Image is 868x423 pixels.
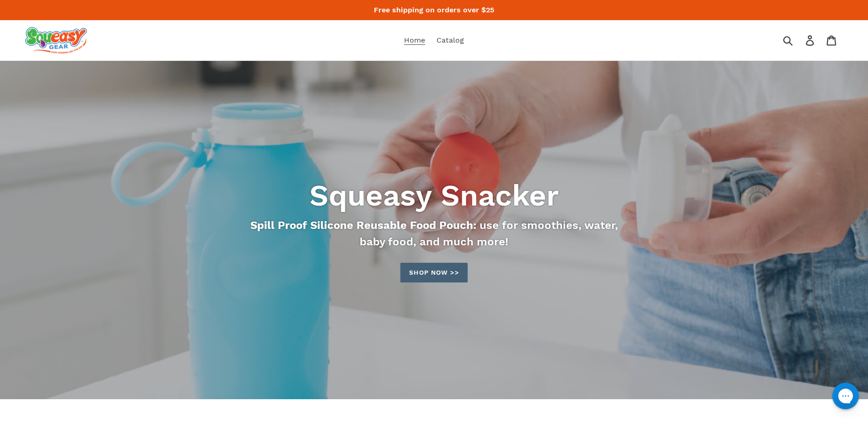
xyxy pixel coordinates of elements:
[250,219,476,232] strong: Spill Proof Silicone Reusable Food Pouch:
[432,33,469,47] a: Catalog
[786,30,811,50] input: Search
[400,263,467,282] a: Shop now >>: Catalog
[404,36,425,45] span: Home
[25,27,87,54] img: squeasy gear snacker portable food pouch
[437,36,464,45] span: Catalog
[399,33,430,47] a: Home
[247,217,621,250] p: use for smoothies, water, baby food, and much more!
[185,178,684,213] h2: Squeasy Snacker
